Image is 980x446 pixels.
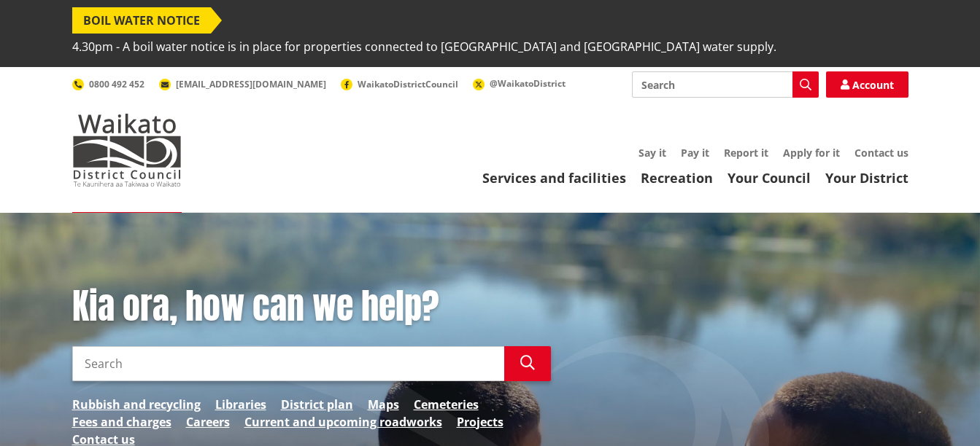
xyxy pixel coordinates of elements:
[457,413,503,431] a: Projects
[368,396,399,413] a: Maps
[825,169,908,187] a: Your District
[482,169,626,187] a: Services and facilities
[632,71,819,98] input: Search input
[490,77,566,90] span: @WaikatoDistrict
[358,78,458,90] span: WaikatoDistrictCouncil
[638,146,666,160] a: Say it
[72,78,144,90] a: 0800 492 452
[72,396,201,413] a: Rubbish and recycling
[281,396,353,413] a: District plan
[473,77,566,90] a: @WaikatoDistrict
[72,413,171,431] a: Fees and charges
[783,146,840,160] a: Apply for it
[641,169,713,187] a: Recreation
[341,78,458,90] a: WaikatoDistrictCouncil
[728,169,811,187] a: Your Council
[72,34,776,60] span: 4.30pm - A boil water notice is in place for properties connected to [GEOGRAPHIC_DATA] and [GEOGR...
[72,7,211,34] span: BOIL WATER NOTICE
[72,286,551,328] h1: Kia ora, how can we help?
[176,78,326,90] span: [EMAIL_ADDRESS][DOMAIN_NAME]
[186,413,230,431] a: Careers
[681,146,709,160] a: Pay it
[72,114,182,187] img: Waikato District Council - Te Kaunihera aa Takiwaa o Waikato
[159,78,326,90] a: [EMAIL_ADDRESS][DOMAIN_NAME]
[724,146,768,160] a: Report it
[244,413,442,431] a: Current and upcoming roadworks
[215,396,266,413] a: Libraries
[414,396,479,413] a: Cemeteries
[89,78,144,90] span: 0800 492 452
[826,71,908,98] a: Account
[854,146,908,160] a: Contact us
[72,346,504,381] input: Search input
